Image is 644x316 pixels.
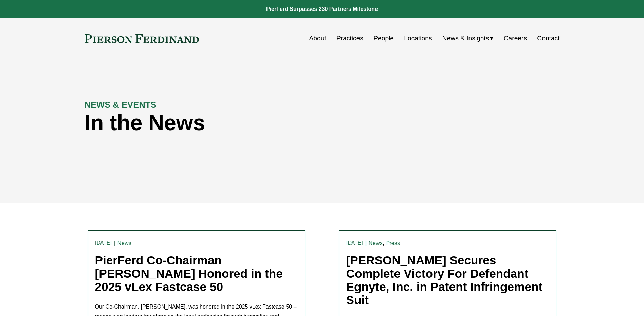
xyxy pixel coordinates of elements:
[537,32,559,45] a: Contact
[85,100,157,110] strong: NEWS & EVENTS
[404,32,432,45] a: Locations
[346,254,543,306] a: [PERSON_NAME] Secures Complete Victory For Defendant Egnyte, Inc. in Patent Infringement Suit
[85,111,441,135] h1: In the News
[346,240,363,246] time: [DATE]
[373,32,394,45] a: People
[309,32,326,45] a: About
[95,254,283,293] a: PierFerd Co-Chairman [PERSON_NAME] Honored in the 2025 vLex Fastcase 50
[504,32,527,45] a: Careers
[442,32,494,45] a: folder dropdown
[386,240,400,246] a: Press
[369,240,383,246] a: News
[383,239,384,246] span: ,
[117,240,131,246] a: News
[95,240,112,246] time: [DATE]
[442,33,489,44] span: News & Insights
[336,32,363,45] a: Practices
